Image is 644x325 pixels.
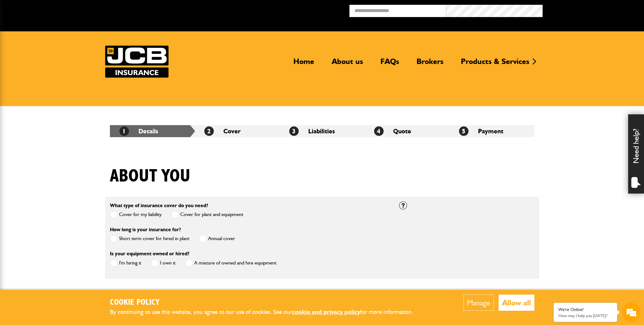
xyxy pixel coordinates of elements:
[463,295,494,311] button: Manage
[171,211,243,219] label: Cover for plant and equipment
[289,126,299,136] span: 3
[374,126,384,136] span: 4
[412,57,448,71] a: Brokers
[151,259,175,267] label: I own it
[543,5,639,15] button: Broker Login
[628,114,644,194] div: Need help?
[558,307,612,312] div: We're Online!
[110,227,181,232] label: How long is your insurance for?
[110,166,190,187] h1: About you
[110,307,424,317] p: By continuing to use this website, you agree to our use of cookies. See our for more information.
[459,126,469,136] span: 5
[105,46,169,78] a: JCB Insurance Services
[110,259,141,267] label: I'm hiring it
[119,126,129,136] span: 1
[376,57,404,71] a: FAQs
[185,259,277,267] label: A mixture of owned and hire equipment
[499,295,534,311] button: Allow all
[327,57,368,71] a: About us
[450,125,534,137] li: Payment
[280,125,365,137] li: Liabilities
[292,308,360,315] a: cookie and privacy policy
[204,126,214,136] span: 2
[110,235,189,243] label: Short term cover for hired in plant
[105,46,169,78] img: JCB Insurance Services logo
[110,125,195,137] li: Details
[289,57,319,71] a: Home
[110,251,189,256] label: Is your equipment owned or hired?
[365,125,450,137] li: Quote
[195,125,280,137] li: Cover
[110,298,424,308] h2: Cookie Policy
[456,57,534,71] a: Products & Services
[558,313,612,318] p: How may I help you today?
[110,203,208,208] label: What type of insurance cover do you need?
[110,211,162,219] label: Cover for my liability
[199,235,235,243] label: Annual cover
